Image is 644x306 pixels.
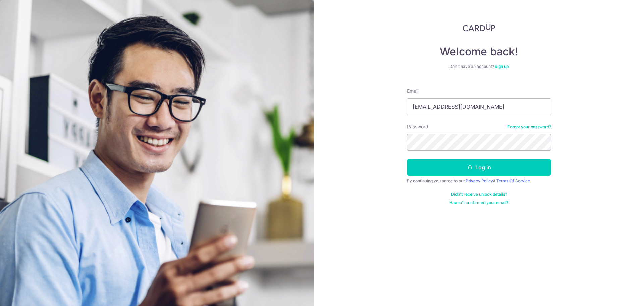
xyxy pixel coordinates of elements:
[449,200,508,205] a: Haven't confirmed your email?
[407,178,551,184] div: By continuing you agree to our &
[407,98,551,115] input: Enter your Email
[495,64,509,69] a: Sign up
[496,178,530,183] a: Terms Of Service
[507,124,551,130] a: Forgot your password?
[407,45,551,58] h4: Welcome back!
[407,88,418,94] label: Email
[451,192,507,197] a: Didn't receive unlock details?
[407,64,551,69] div: Don’t have an account?
[463,24,495,32] img: CardUp Logo
[407,159,551,176] button: Log in
[407,123,428,130] label: Password
[466,178,493,183] a: Privacy Policy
